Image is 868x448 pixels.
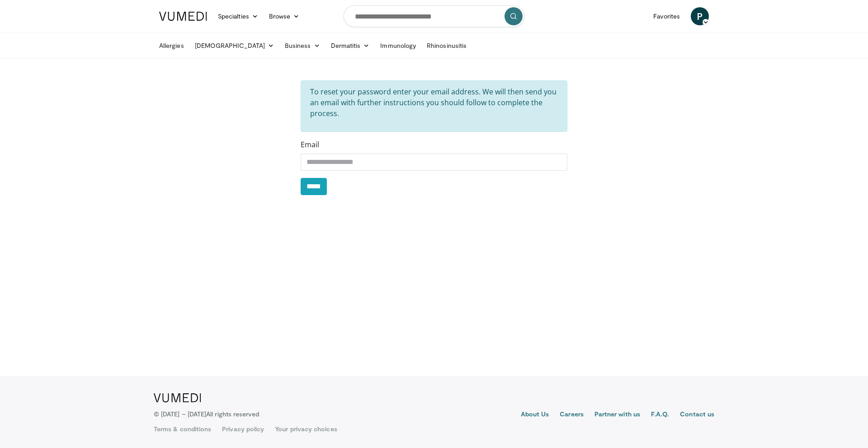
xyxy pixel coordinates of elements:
[275,425,337,434] a: Your privacy choices
[421,37,472,55] a: Rhinosinusitis
[651,410,669,420] a: F.A.Q.
[310,86,558,119] p: To reset your password enter your email address. We will then send you an email with further inst...
[301,139,319,150] label: Email
[222,425,264,434] a: Privacy policy
[680,410,714,420] a: Contact us
[648,7,685,25] a: Favorites
[212,7,264,25] a: Specialties
[154,425,211,434] a: Terms & conditions
[154,37,189,55] a: Allergies
[264,7,305,25] a: Browse
[344,5,524,27] input: Search topics, interventions
[560,410,584,420] a: Careers
[521,410,549,420] a: About Us
[279,37,325,55] a: Business
[691,7,709,25] a: P
[325,37,375,55] a: Dermatitis
[159,12,207,21] img: VuMedi Logo
[189,37,279,55] a: [DEMOGRAPHIC_DATA]
[154,410,259,419] p: © [DATE] – [DATE]
[154,393,201,402] img: VuMedi Logo
[594,410,640,420] a: Partner with us
[375,37,421,55] a: Immunology
[206,410,259,418] span: All rights reserved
